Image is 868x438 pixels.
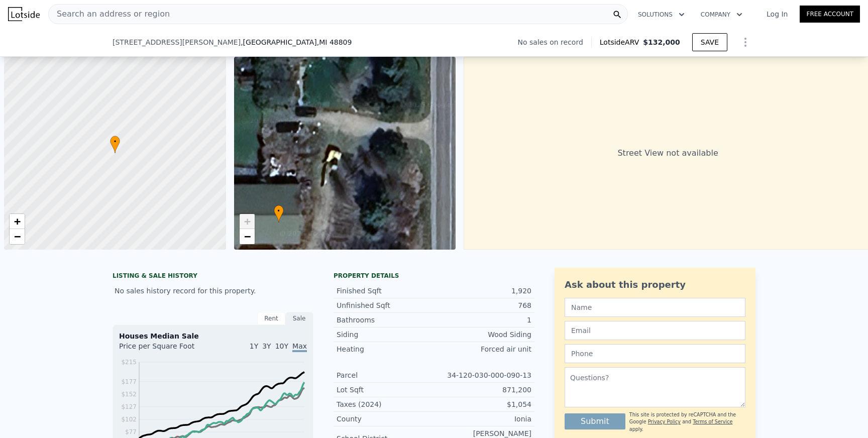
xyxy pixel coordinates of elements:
div: 871,200 [434,385,531,395]
a: Zoom out [10,229,25,244]
tspan: $177 [121,378,137,385]
div: No sales on record [518,37,591,47]
input: Name [565,298,745,317]
span: + [14,215,21,228]
div: 34-120-030-000-090-13 [434,370,531,380]
div: Rent [257,312,285,325]
tspan: $77 [125,428,137,435]
div: Ask about this property [565,278,745,292]
a: Zoom in [10,214,25,229]
div: $1,054 [434,399,531,409]
div: Property details [334,272,534,280]
div: Siding [337,330,434,340]
div: LISTING & SALE HISTORY [113,272,313,282]
input: Email [565,321,745,340]
div: No sales history record for this property. [113,282,313,300]
tspan: $127 [121,403,137,410]
span: , [GEOGRAPHIC_DATA] [241,37,352,47]
div: This site is protected by reCAPTCHA and the Google and apply. [629,411,745,433]
a: Privacy Policy [648,419,681,424]
span: 1Y [250,342,258,350]
button: Submit [565,413,625,429]
div: Bathrooms [337,315,434,325]
img: Lotside [8,7,40,21]
a: Free Account [800,6,860,23]
div: 1,920 [434,286,531,296]
button: Solutions [630,6,693,24]
span: • [274,206,284,215]
div: Lot Sqft [337,385,434,395]
button: Company [693,6,750,24]
span: $132,000 [643,38,680,46]
div: Taxes (2024) [337,399,434,409]
a: Terms of Service [693,419,732,424]
div: Finished Sqft [337,286,434,296]
div: 1 [434,315,531,325]
tspan: $215 [121,359,137,366]
span: 3Y [262,342,271,350]
span: Max [292,342,307,352]
span: − [14,230,21,243]
button: SAVE [692,33,727,51]
div: 768 [434,300,531,310]
span: − [244,230,250,243]
span: , MI 48809 [317,38,352,46]
span: Lotside ARV [600,37,643,47]
tspan: $102 [121,416,137,423]
button: Show Options [735,32,755,52]
div: Wood Siding [434,330,531,340]
div: Ionia [434,414,531,424]
div: • [110,136,120,153]
div: Price per Square Foot [119,341,213,357]
span: + [244,215,250,228]
div: • [274,205,284,223]
div: Parcel [337,370,434,380]
a: Zoom in [240,214,255,229]
a: Zoom out [240,229,255,244]
span: 10Y [275,342,288,350]
span: [STREET_ADDRESS][PERSON_NAME] [113,37,241,47]
div: Unfinished Sqft [337,300,434,310]
tspan: $152 [121,391,137,398]
div: Sale [285,312,313,325]
input: Phone [565,344,745,363]
span: Search an address or region [49,8,170,20]
span: • [110,137,120,146]
div: County [337,414,434,424]
div: Heating [337,344,434,354]
div: Forced air unit [434,344,531,354]
a: Log In [754,9,800,19]
div: Houses Median Sale [119,331,307,341]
